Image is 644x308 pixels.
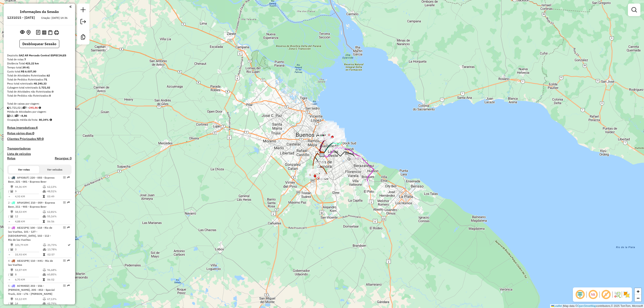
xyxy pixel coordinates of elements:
span: AE321PR [17,259,29,262]
td: 3 [15,247,43,252]
div: Custo total: [7,70,72,74]
i: Distância Total [11,298,13,300]
strong: 0 [52,90,53,93]
div: Total de caixas por viagem: [7,102,72,106]
i: Rota otimizada [68,244,70,246]
span: AF641RH [17,201,29,204]
i: Cubagem total roteirizado [7,106,10,109]
div: 1.721,02 / 7 = [7,106,72,110]
i: % de utilização da cubagem [43,215,46,218]
strong: 48.240,33 [34,82,47,85]
div: Média de Atividades por viagem: [7,110,72,114]
td: / [8,214,10,219]
span: Ocultar deslocamento [575,289,585,300]
div: 62 / 7 = [7,114,72,118]
a: Zoom in [635,288,641,295]
div: Cubagem total roteirizado: [7,86,72,90]
span: − [637,295,640,301]
td: 58,53 KM [15,210,42,214]
a: Rotas [7,156,15,160]
td: 33,93 KM [15,252,43,257]
td: 44,36 KM [15,185,42,189]
button: Exibir sessão original [19,29,25,36]
strong: SAZ AR Mercado Central ESPECIALES [19,54,66,57]
td: / [8,189,10,194]
strong: 7 [24,58,26,61]
td: 43,79% [47,301,70,306]
i: % de utilização da cubagem [43,273,46,276]
i: % de utilização da cubagem [43,248,46,251]
td: 4,93 KM [15,194,42,199]
a: Exportar sessão [79,17,88,27]
em: Média calculada utilizando a maior ocupação (%Peso ou %Cubagem) de cada rota da sessão. Rotas cro... [50,118,52,121]
strong: 71 [44,78,47,81]
a: Criar modelo [79,33,88,43]
i: Total de rotas [15,114,18,117]
button: Logs desbloquear sessão [35,29,41,36]
em: Opções [63,284,66,287]
i: Meta Caixas/viagem: 297,11 Diferença: -51,25 [39,106,41,109]
i: Total de Atividades [11,190,13,193]
strong: 62 [47,74,50,77]
a: Exibir filtros [630,5,639,14]
td: 21,73% [47,243,67,247]
div: Total de Pedidos não Roteirizados: [7,94,72,98]
strong: 1.721,02 [39,86,50,89]
em: Opções [63,201,66,204]
div: Depósito: [7,53,72,57]
td: = [8,252,10,257]
button: Visualizar Romaneio [47,29,53,36]
strong: 0 [32,131,34,135]
div: Criação: [DATE] 14:36 [39,16,69,20]
td: 67,13% [47,297,70,301]
button: Desbloquear Sessão [19,40,59,48]
td: 53,12 KM [15,297,42,301]
h4: Rotas improdutivas: [7,126,72,130]
strong: 4 [36,126,38,130]
i: Total de Atividades [11,273,13,276]
strong: R$ 6.037,00 [21,70,36,73]
div: Distância Total: [7,61,72,65]
a: Clique aqui para minimizar o painel [69,4,72,9]
div: Total de Atividades Roteirizadas: [7,74,72,78]
i: % de utilização do peso [43,269,46,271]
strong: 80,34% [39,118,49,121]
em: Opções [63,176,66,179]
em: Rota exportada [67,176,70,179]
strong: 39:41 [22,66,30,69]
button: Ver veículos [39,166,70,173]
td: 53,57 KM [15,268,42,272]
td: 6,70 KM [15,277,42,282]
em: Rota exportada [67,226,70,229]
td: 06:56 [47,219,70,224]
i: Total de Atividades [7,114,10,117]
div: Map data © contributors,© 2025 TomTom, Microsoft [550,304,644,308]
img: SAZ AR Mercado Central ESPECIALES [319,151,325,157]
td: = [8,194,10,199]
h4: Recargas: 0 [55,156,72,160]
span: AE321PS [17,226,28,229]
img: Exibir/Ocultar setores [623,291,630,298]
strong: 0 [42,137,44,141]
i: Total de Atividades [11,248,13,251]
td: / [8,272,10,277]
strong: 245,86 [29,106,38,109]
td: 48,51% [47,189,70,194]
i: % de utilização do peso [43,211,46,213]
i: % de utilização da cubagem [43,190,46,193]
span: 5 - [8,284,55,295]
span: | 210 - 059 - Express Beer, 211 - 905 - Express Beer [8,201,55,208]
span: | 203 - 156 - [PERSON_NAME], 205 - 853 - Special Truck, 222 - L76 - [PERSON_NAME] [8,284,55,295]
span: Exibir rótulo [601,289,611,300]
i: % de utilização da cubagem [43,302,46,305]
h4: Clientes Priorizados NR: [7,137,72,141]
span: 3 - [8,226,52,241]
span: AC904DZ [17,284,29,287]
span: Ocupação média da frota: [7,118,38,121]
td: 62,13% [47,185,70,189]
h4: Transportadoras [7,147,72,150]
span: | 100 - 118 - Rio de las Vueltas, 101 - 127 - [GEOGRAPHIC_DATA], 102 - 112 - Rio de las Vueltas [8,226,52,241]
i: Tempo total em rota [43,195,45,198]
td: 96,68% [47,268,70,272]
span: | 110 - H41 - Rio de las Vueltas [8,259,53,266]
